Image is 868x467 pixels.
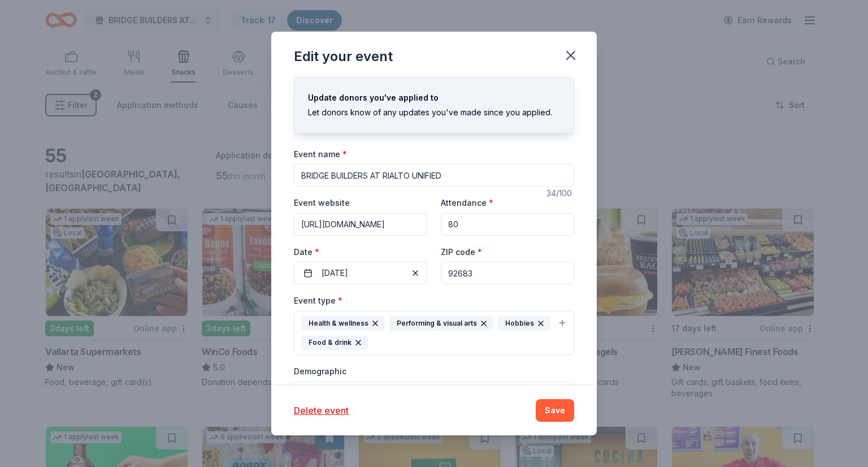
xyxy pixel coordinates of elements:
button: Health & wellnessPerforming & visual artsHobbiesFood & drink [294,311,574,355]
div: Hobbies [498,316,550,331]
div: 34 /100 [546,187,574,200]
label: Event website [294,197,350,209]
input: 12345 (U.S. only) [441,262,574,284]
div: Food & drink [301,335,368,350]
button: [DATE] [294,262,427,284]
label: ZIP code [441,247,482,258]
button: 10-20 yrsAll genders0-10 yrs [294,382,574,407]
input: Spring Fundraiser [294,164,574,187]
label: Demographic [294,366,346,377]
input: https://www... [294,213,427,236]
div: Let donors know of any updates you've made since you applied. [308,106,560,119]
button: Save [536,399,574,422]
label: Date [294,247,427,258]
label: Event type [294,295,342,306]
div: Update donors you've applied to [308,91,560,105]
input: 20 [441,213,574,236]
button: Delete event [294,404,349,417]
div: Edit your event [294,47,393,66]
label: Attendance [441,197,493,209]
div: Performing & visual arts [389,316,493,331]
div: Health & wellness [301,316,385,331]
label: Event name [294,149,347,160]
